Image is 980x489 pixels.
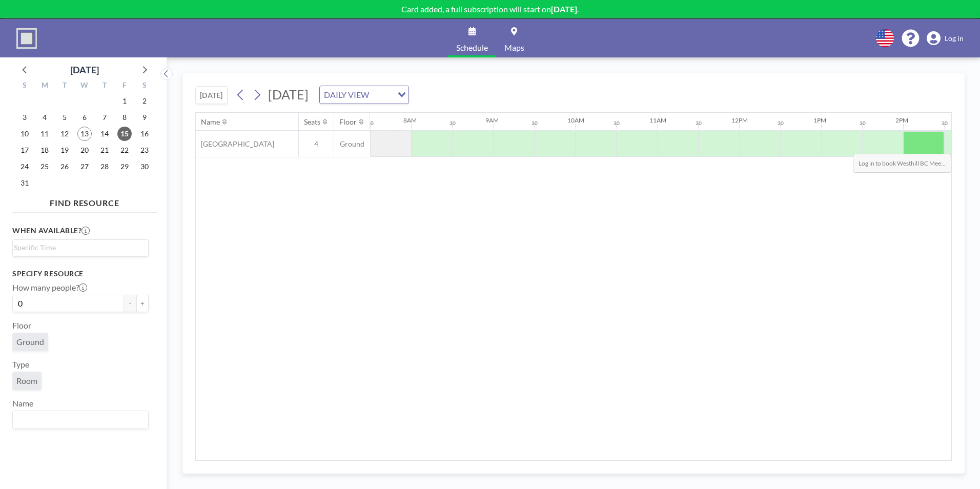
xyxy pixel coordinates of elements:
[13,240,148,255] div: Search for option
[12,320,31,331] label: Floor
[17,176,32,190] span: Sunday, August 31, 2025
[55,79,75,93] div: T
[778,120,784,127] div: 30
[77,159,92,174] span: Wednesday, August 27, 2025
[485,116,499,124] div: 9AM
[97,159,112,174] span: Thursday, August 28, 2025
[15,79,35,93] div: S
[945,34,964,43] span: Log in
[196,139,274,149] span: [GEOGRAPHIC_DATA]
[334,139,370,149] span: Ground
[927,31,964,46] a: Log in
[942,120,948,127] div: 30
[268,87,309,102] span: [DATE]
[456,44,488,52] span: Schedule
[37,143,52,157] span: Monday, August 18, 2025
[37,110,52,125] span: Monday, August 4, 2025
[97,127,112,141] span: Thursday, August 14, 2025
[114,79,134,93] div: F
[14,242,142,253] input: Search for option
[731,116,748,124] div: 12PM
[450,120,456,127] div: 30
[403,116,417,124] div: 8AM
[14,413,142,426] input: Search for option
[649,116,666,124] div: 11AM
[339,117,357,127] div: Floor
[17,143,32,157] span: Sunday, August 17, 2025
[853,154,951,173] span: Log in to book Westhill BC Mee...
[367,120,374,127] div: 30
[35,79,55,93] div: M
[895,116,908,124] div: 2PM
[57,159,72,174] span: Tuesday, August 26, 2025
[567,116,584,124] div: 10AM
[17,159,32,174] span: Sunday, August 24, 2025
[97,110,112,125] span: Thursday, August 7, 2025
[16,376,37,386] span: Room
[16,28,37,49] img: organization-logo
[16,337,44,347] span: Ground
[137,127,152,141] span: Saturday, August 16, 2025
[17,127,32,141] span: Sunday, August 10, 2025
[75,79,95,93] div: W
[860,120,866,127] div: 30
[97,143,112,157] span: Thursday, August 21, 2025
[137,143,152,157] span: Saturday, August 23, 2025
[17,110,32,125] span: Sunday, August 3, 2025
[136,295,149,312] button: +
[134,79,154,93] div: S
[320,86,409,104] div: Search for option
[304,117,320,127] div: Seats
[532,120,538,127] div: 30
[137,110,152,125] span: Saturday, August 9, 2025
[12,359,29,370] label: Type
[13,411,148,429] div: Search for option
[322,88,371,101] span: DAILY VIEW
[12,269,149,278] h3: Specify resource
[614,120,620,127] div: 30
[551,4,577,14] b: [DATE]
[117,110,132,125] span: Friday, August 8, 2025
[37,159,52,174] span: Monday, August 25, 2025
[117,159,132,174] span: Friday, August 29, 2025
[37,127,52,141] span: Monday, August 11, 2025
[57,143,72,157] span: Tuesday, August 19, 2025
[77,110,92,125] span: Wednesday, August 6, 2025
[70,63,99,77] div: [DATE]
[57,110,72,125] span: Tuesday, August 5, 2025
[448,19,496,57] a: Schedule
[57,127,72,141] span: Tuesday, August 12, 2025
[12,194,157,208] h4: FIND RESOURCE
[124,295,136,312] button: -
[496,19,533,57] a: Maps
[117,94,132,108] span: Friday, August 1, 2025
[137,159,152,174] span: Saturday, August 30, 2025
[195,86,228,104] button: [DATE]
[372,88,392,101] input: Search for option
[504,44,524,52] span: Maps
[12,398,33,409] label: Name
[117,143,132,157] span: Friday, August 22, 2025
[77,143,92,157] span: Wednesday, August 20, 2025
[813,116,826,124] div: 1PM
[299,139,334,149] span: 4
[201,117,220,127] div: Name
[117,127,132,141] span: Friday, August 15, 2025
[137,94,152,108] span: Saturday, August 2, 2025
[12,282,87,293] label: How many people?
[94,79,114,93] div: T
[77,127,92,141] span: Wednesday, August 13, 2025
[696,120,702,127] div: 30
